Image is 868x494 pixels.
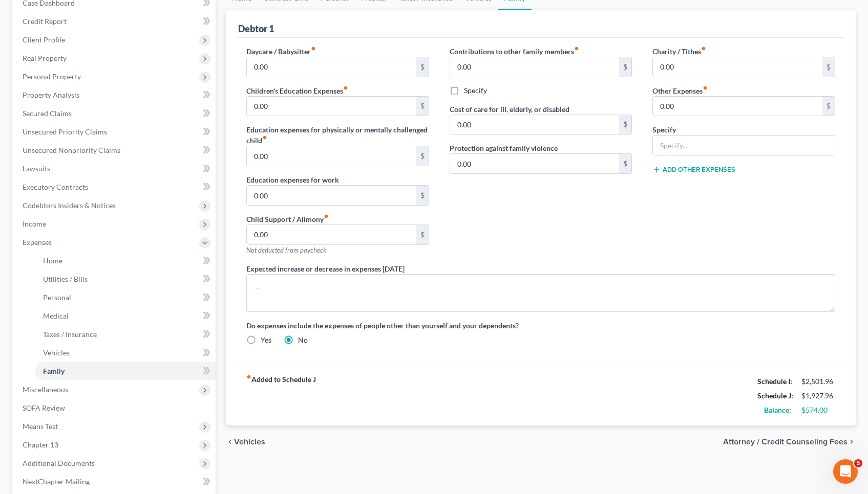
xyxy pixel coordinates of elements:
[822,97,835,116] div: $
[653,136,835,155] input: Specify...
[247,57,416,77] input: --
[416,97,429,116] div: $
[701,46,706,51] i: fiber_manual_record
[416,225,429,244] div: $
[23,54,67,62] span: Real Property
[35,307,216,325] a: Medical
[848,438,856,446] i: chevron_right
[23,17,67,26] span: Credit Report
[247,97,416,116] input: --
[247,186,416,205] input: --
[23,183,88,191] span: Executory Contracts
[416,146,429,166] div: $
[262,135,267,140] i: fiber_manual_record
[450,57,620,77] input: --
[23,72,81,81] span: Personal Property
[311,46,316,51] i: fiber_manual_record
[14,12,216,31] a: Credit Report
[801,405,835,415] div: $574.00
[23,477,90,486] span: NextChapter Mailing
[246,374,316,417] strong: Added to Schedule J
[35,362,216,380] a: Family
[23,403,65,412] span: SOFA Review
[619,115,631,134] div: $
[246,85,348,96] label: Children's Education Expenses
[574,46,579,51] i: fiber_manual_record
[298,335,308,345] label: No
[619,154,631,173] div: $
[23,146,120,154] span: Unsecured Nonpriority Claims
[833,459,858,484] iframe: Intercom live chat
[464,85,487,96] label: Specify
[246,46,316,57] label: Daycare / Babysitter
[854,459,862,467] span: 5
[723,438,856,446] button: Attorney / Credit Counseling Fees chevron_right
[43,293,71,302] span: Personal
[247,146,416,166] input: --
[226,438,234,446] i: chevron_left
[652,85,708,96] label: Other Expenses
[246,320,835,331] label: Do expenses include the expenses of people other than yourself and your dependents?
[23,35,65,44] span: Client Profile
[14,86,216,104] a: Property Analysis
[619,57,631,77] div: $
[23,385,68,394] span: Miscellaneous
[14,104,216,123] a: Secured Claims
[450,115,620,134] input: --
[43,275,88,283] span: Utilities / Bills
[43,348,70,357] span: Vehicles
[450,143,558,153] label: Protection against family violence
[226,438,265,446] button: chevron_left Vehicles
[246,263,405,274] label: Expected increase or decrease in expenses [DATE]
[723,438,848,446] span: Attorney / Credit Counseling Fees
[450,104,569,115] label: Cost of care for ill, elderly, or disabled
[43,311,69,320] span: Medical
[822,57,835,77] div: $
[234,438,265,446] span: Vehicles
[23,238,52,246] span: Expenses
[43,330,97,339] span: Taxes / Insurance
[653,97,822,116] input: --
[246,174,339,185] label: Education expenses for work
[23,440,58,449] span: Chapter 13
[801,391,835,401] div: $1,927.96
[35,325,216,344] a: Taxes / Insurance
[35,344,216,362] a: Vehicles
[450,46,579,57] label: Contributions to other family members
[23,459,95,467] span: Additional Documents
[23,91,79,99] span: Property Analysis
[343,85,348,91] i: fiber_manual_record
[246,246,326,254] span: Not deducted from paycheck
[757,391,793,400] strong: Schedule J:
[703,85,708,91] i: fiber_manual_record
[246,374,251,379] i: fiber_manual_record
[43,256,62,265] span: Home
[652,124,676,135] label: Specify
[246,214,329,224] label: Child Support / Alimony
[652,166,735,174] button: Add Other Expenses
[14,141,216,160] a: Unsecured Nonpriority Claims
[247,225,416,244] input: --
[416,186,429,205] div: $
[23,127,107,136] span: Unsecured Priority Claims
[35,270,216,288] a: Utilities / Bills
[246,124,429,146] label: Education expenses for physically or mentally challenged child
[416,57,429,77] div: $
[764,406,791,414] strong: Balance:
[23,164,50,173] span: Lawsuits
[801,376,835,387] div: $2,501.96
[14,473,216,491] a: NextChapter Mailing
[653,57,822,77] input: --
[43,367,65,375] span: Family
[450,154,620,173] input: --
[14,399,216,417] a: SOFA Review
[23,201,116,210] span: Codebtors Insiders & Notices
[23,109,72,118] span: Secured Claims
[23,219,46,228] span: Income
[757,377,792,386] strong: Schedule I:
[14,160,216,178] a: Lawsuits
[652,46,706,57] label: Charity / Tithes
[261,335,271,345] label: Yes
[238,23,274,35] div: Debtor 1
[14,178,216,196] a: Executory Contracts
